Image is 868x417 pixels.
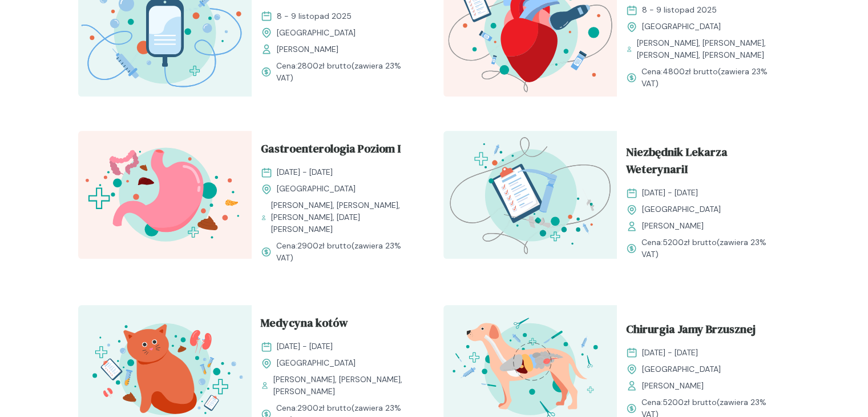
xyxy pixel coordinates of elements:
[271,199,416,235] span: [PERSON_NAME], [PERSON_NAME], [PERSON_NAME], [DATE][PERSON_NAME]
[276,240,416,264] span: Cena: (zawiera 23% VAT)
[443,131,617,259] img: aHe4VUMqNJQqH-M0_ProcMH_T.svg
[277,357,356,369] span: [GEOGRAPHIC_DATA]
[261,314,348,336] span: Medycyna kotów
[663,397,717,407] span: 5200 zł brutto
[642,4,717,16] span: 8 - 9 listopad 2025
[277,166,333,178] span: [DATE] - [DATE]
[277,183,356,195] span: [GEOGRAPHIC_DATA]
[626,320,756,342] span: Chirurgia Jamy Brzusznej
[642,380,704,392] span: [PERSON_NAME]
[626,143,781,182] a: Niezbędnik Lekarza WeterynariI
[276,60,416,84] span: Cena: (zawiera 23% VAT)
[663,66,718,77] span: 4800 zł brutto
[78,131,252,259] img: Zpbdlx5LeNNTxNvT_GastroI_T.svg
[642,21,721,33] span: [GEOGRAPHIC_DATA]
[273,374,415,398] span: [PERSON_NAME], [PERSON_NAME], [PERSON_NAME]
[641,236,781,260] span: Cena: (zawiera 23% VAT)
[663,237,717,247] span: 5200 zł brutto
[297,403,352,413] span: 2900 zł brutto
[637,37,781,61] span: [PERSON_NAME], [PERSON_NAME], [PERSON_NAME], [PERSON_NAME]
[261,140,401,162] span: Gastroenterologia Poziom I
[277,340,333,352] span: [DATE] - [DATE]
[642,363,721,375] span: [GEOGRAPHIC_DATA]
[642,187,698,199] span: [DATE] - [DATE]
[642,220,704,232] span: [PERSON_NAME]
[261,314,416,336] a: Medycyna kotów
[642,347,698,359] span: [DATE] - [DATE]
[277,10,352,22] span: 8 - 9 listopad 2025
[277,43,338,55] span: [PERSON_NAME]
[261,140,416,162] a: Gastroenterologia Poziom I
[297,240,352,251] span: 2900 zł brutto
[297,61,352,71] span: 2800 zł brutto
[277,27,356,39] span: [GEOGRAPHIC_DATA]
[642,203,721,215] span: [GEOGRAPHIC_DATA]
[626,320,781,342] a: Chirurgia Jamy Brzusznej
[641,66,781,90] span: Cena: (zawiera 23% VAT)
